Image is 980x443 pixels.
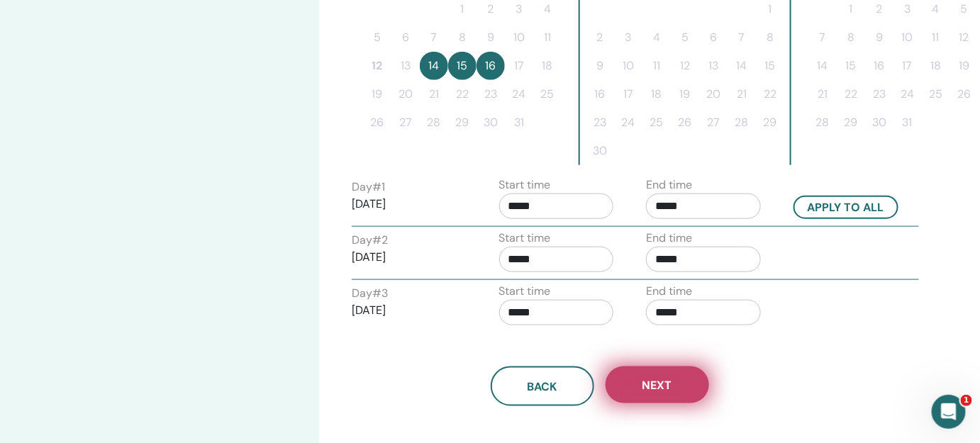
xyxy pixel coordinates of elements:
button: 11 [642,52,671,80]
button: 28 [420,108,448,137]
button: 12 [363,52,391,80]
button: 23 [586,108,614,137]
button: 26 [950,80,979,108]
button: 21 [420,80,448,108]
label: Start time [499,283,551,300]
button: 15 [448,52,477,80]
button: 8 [756,23,784,52]
button: 16 [586,80,614,108]
button: 11 [922,23,950,52]
button: 12 [950,23,979,52]
button: 9 [865,23,893,52]
label: Start time [499,230,551,247]
button: Back [491,366,594,406]
button: 25 [533,80,562,108]
button: 13 [391,52,420,80]
button: 5 [363,23,391,52]
button: 28 [728,108,756,137]
button: 25 [642,108,671,137]
button: 31 [505,108,533,137]
button: 9 [586,52,614,80]
button: 18 [642,80,671,108]
span: 1 [961,395,972,406]
button: 24 [614,108,642,137]
button: 29 [448,108,477,137]
button: 16 [865,52,893,80]
button: 7 [420,23,448,52]
button: 2 [586,23,614,52]
button: 17 [893,52,922,80]
p: [DATE] [352,302,467,319]
button: 14 [420,52,448,80]
p: [DATE] [352,196,467,213]
button: 31 [893,108,922,137]
button: 24 [893,80,922,108]
button: 3 [614,23,642,52]
button: 29 [837,108,865,137]
button: 9 [477,23,505,52]
iframe: Intercom live chat [932,395,966,429]
label: End time [646,230,692,247]
button: 6 [391,23,420,52]
label: End time [646,283,692,300]
button: 22 [837,80,865,108]
button: 27 [391,108,420,137]
button: 19 [671,80,699,108]
button: 6 [699,23,728,52]
button: 7 [728,23,756,52]
button: 20 [699,80,728,108]
button: 26 [671,108,699,137]
button: 14 [808,52,837,80]
button: 18 [533,52,562,80]
button: 21 [728,80,756,108]
button: 10 [614,52,642,80]
button: 23 [477,80,505,108]
button: 10 [893,23,922,52]
button: 7 [808,23,837,52]
label: Day # 1 [352,179,385,196]
button: 12 [671,52,699,80]
button: 30 [586,137,614,165]
button: 29 [756,108,784,137]
label: Start time [499,176,551,194]
button: 22 [756,80,784,108]
button: Next [606,366,709,403]
p: [DATE] [352,249,467,266]
button: 19 [950,52,979,80]
button: 5 [671,23,699,52]
button: 16 [477,52,505,80]
label: End time [646,176,692,194]
button: 14 [728,52,756,80]
button: 13 [699,52,728,80]
button: 30 [477,108,505,137]
button: Apply to all [794,196,898,219]
button: 19 [363,80,391,108]
button: 26 [363,108,391,137]
button: 18 [922,52,950,80]
button: 28 [808,108,837,137]
button: 20 [391,80,420,108]
button: 11 [533,23,562,52]
button: 27 [699,108,728,137]
button: 4 [642,23,671,52]
label: Day # 2 [352,232,388,249]
button: 8 [837,23,865,52]
button: 23 [865,80,893,108]
button: 21 [808,80,837,108]
button: 24 [505,80,533,108]
button: 10 [505,23,533,52]
label: Day # 3 [352,285,388,302]
button: 22 [448,80,477,108]
button: 15 [756,52,784,80]
button: 15 [837,52,865,80]
button: 25 [922,80,950,108]
button: 8 [448,23,477,52]
button: 30 [865,108,893,137]
span: Next [642,378,672,393]
button: 17 [614,80,642,108]
span: Back [528,379,557,394]
button: 17 [505,52,533,80]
